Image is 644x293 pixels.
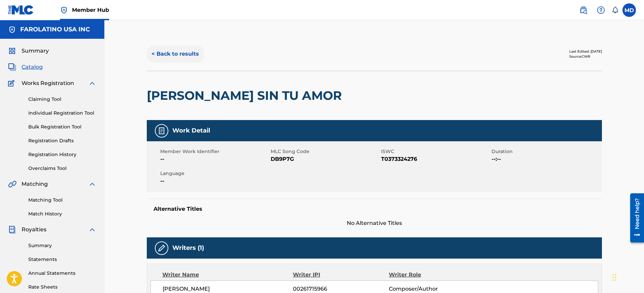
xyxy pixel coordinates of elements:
span: Member Work Identifier [160,148,269,155]
img: Accounts [8,26,16,34]
span: --:-- [492,155,600,163]
a: Registration History [28,151,96,158]
button: < Back to results [147,46,204,62]
span: Matching [22,180,48,188]
span: Summary [22,47,49,55]
h5: Work Detail [172,127,210,135]
div: Writer IPI [293,271,389,279]
span: T0373324276 [381,155,490,163]
a: CatalogCatalog [8,63,43,71]
iframe: Resource Center [625,191,644,245]
img: MLC Logo [8,5,34,15]
span: Language [160,170,269,177]
img: Royalties [8,226,16,234]
span: Composer/Author [389,285,476,293]
span: Duration [492,148,600,155]
span: -- [160,177,269,185]
div: Notifications [612,7,618,13]
span: -- [160,155,269,163]
h5: Writers (1) [172,244,204,252]
div: Writer Name [162,271,293,279]
a: Rate Sheets [28,284,96,291]
h5: Alternative Titles [154,206,595,212]
a: Match History [28,210,96,217]
span: 00261715966 [293,285,388,293]
a: Registration Drafts [28,137,96,144]
a: Bulk Registration Tool [28,123,96,130]
div: Arrastrar [612,267,616,288]
img: Work Detail [158,127,166,135]
img: search [579,6,587,14]
div: Source: CWR [569,54,602,59]
span: Royalties [22,226,46,234]
span: MLC Song Code [271,148,379,155]
img: expand [88,226,96,234]
span: DB9P7G [271,155,379,163]
span: ISWC [381,148,490,155]
img: Works Registration [8,79,17,87]
h5: FAROLATINO USA INC [20,26,90,33]
img: Writers [158,244,166,252]
a: Annual Statements [28,270,96,277]
a: Summary [28,242,96,249]
img: expand [88,79,96,87]
span: No Alternative Titles [147,219,602,227]
span: [PERSON_NAME] [163,285,293,293]
span: Works Registration [22,79,74,87]
span: Member Hub [72,6,109,14]
h2: [PERSON_NAME] SIN TU AMOR [147,88,345,103]
div: Widget de chat [610,261,644,293]
iframe: Chat Widget [610,261,644,293]
div: User Menu [622,3,636,17]
img: Top Rightsholder [60,6,68,14]
img: Catalog [8,63,16,71]
img: Summary [8,47,16,55]
a: Statements [28,256,96,263]
div: Last Edited: [DATE] [569,49,602,54]
div: Help [594,3,608,17]
a: Claiming Tool [28,96,96,103]
a: Individual Registration Tool [28,110,96,117]
a: SummarySummary [8,47,49,55]
img: help [597,6,605,14]
a: Overclaims Tool [28,165,96,172]
a: Public Search [577,3,590,17]
span: Catalog [22,63,43,71]
div: Writer Role [389,271,476,279]
a: Matching Tool [28,197,96,204]
img: Matching [8,180,16,188]
img: expand [88,180,96,188]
